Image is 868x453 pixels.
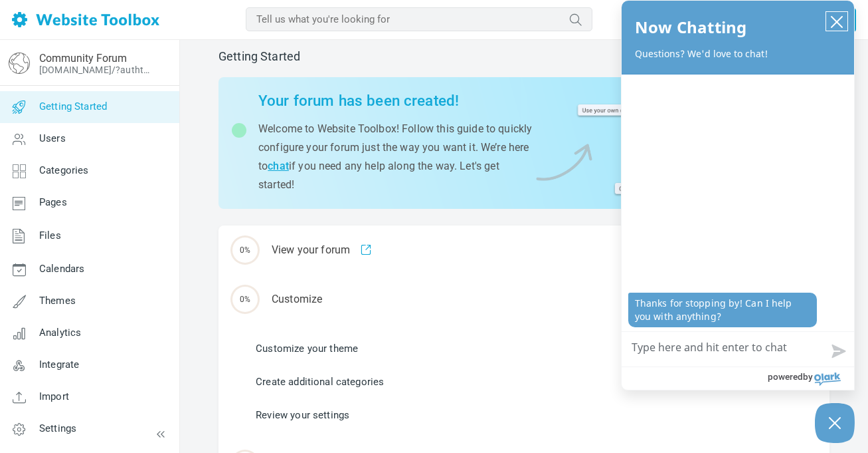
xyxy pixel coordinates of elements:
[39,100,107,112] span: Getting Started
[821,336,854,367] button: Send message
[39,422,76,434] span: Settings
[256,341,358,356] a: Customize your theme
[39,359,79,371] span: Integrate
[258,120,533,194] p: Welcome to Website Toolbox! Follow this guide to quickly configure your forum just the way you wa...
[39,229,61,241] span: Files
[9,53,30,74] img: globe-icon.png
[39,390,69,402] span: Import
[218,226,829,275] div: View your forum
[628,293,817,327] p: Thanks for stopping by! Can I help you with anything?
[39,164,89,176] span: Categories
[230,235,260,265] span: 0%
[39,132,66,144] span: Users
[622,75,854,331] div: chat
[39,295,76,307] span: Themes
[246,7,592,31] input: Tell us what you're looking for
[39,263,84,275] span: Calendars
[218,49,829,64] h2: Getting Started
[815,403,855,443] button: Close Chatbox
[218,275,829,324] div: Customize
[803,368,813,385] span: by
[256,375,384,389] a: Create additional categories
[268,160,289,172] a: chat
[256,408,349,422] a: Review your settings
[230,285,260,314] span: 0%
[39,52,127,65] a: Community Forum
[768,367,854,390] a: Powered by Olark
[39,65,155,75] a: [DOMAIN_NAME]/?authtoken=912acf78ded0d97b1d0080e6fdf3ac26&rememberMe=1
[39,196,67,208] span: Pages
[768,368,803,385] span: powered
[218,226,829,275] a: 0% View your forum
[258,92,533,110] h2: Your forum has been created!
[39,327,81,339] span: Analytics
[826,12,847,31] button: close chatbox
[635,14,746,41] h2: Now Chatting
[635,47,841,61] p: Questions? We'd love to chat!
